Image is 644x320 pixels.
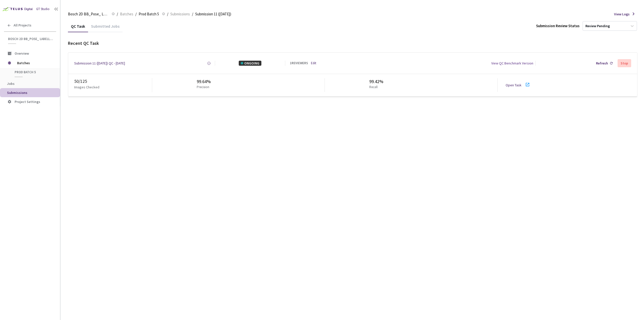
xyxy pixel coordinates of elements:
[7,90,27,95] span: Submissions
[8,37,53,41] span: Bosch 2D BB_Pose_ Labelling (2025)
[290,61,308,66] div: 1 REVIEWERS
[195,11,231,17] span: Submission 11 ([DATE])
[7,81,15,86] span: Jobs
[74,78,152,85] div: 50 / 125
[68,24,88,32] div: QC Task
[536,23,580,28] div: Submission Review Status
[15,51,29,56] span: Overview
[15,99,40,104] span: Project Settings
[170,11,190,17] span: Submissions
[596,61,608,66] div: Refresh
[68,11,109,17] span: Bosch 2D BB_Pose_ Labelling (2025)
[17,58,52,68] span: Batches
[14,23,31,27] span: All Projects
[74,85,99,90] p: Images Checked
[585,24,610,28] div: Review Pending
[197,78,211,85] div: 99.64%
[311,61,316,66] a: Edit
[74,61,125,66] a: Submission 11 ([DATE]) QC - [DATE]
[120,11,133,17] span: Batches
[369,85,381,90] p: Recall
[506,83,521,87] a: Open Task
[239,61,261,66] div: ONGOING
[167,11,168,17] li: /
[192,11,193,17] li: /
[119,11,134,17] a: Batches
[139,11,159,17] span: Prod Batch 5
[369,78,383,85] div: 99.42%
[169,11,191,17] a: Submissions
[117,11,118,17] li: /
[135,11,137,17] li: /
[197,85,209,90] p: Precision
[68,40,637,47] div: Recent QC Task
[15,70,52,74] span: Prod Batch 5
[621,61,628,65] div: Stop
[88,24,123,32] div: Submitted Jobs
[36,7,50,12] div: GT Studio
[614,12,630,17] span: View Logs
[491,61,533,66] div: View QC Benchmark Version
